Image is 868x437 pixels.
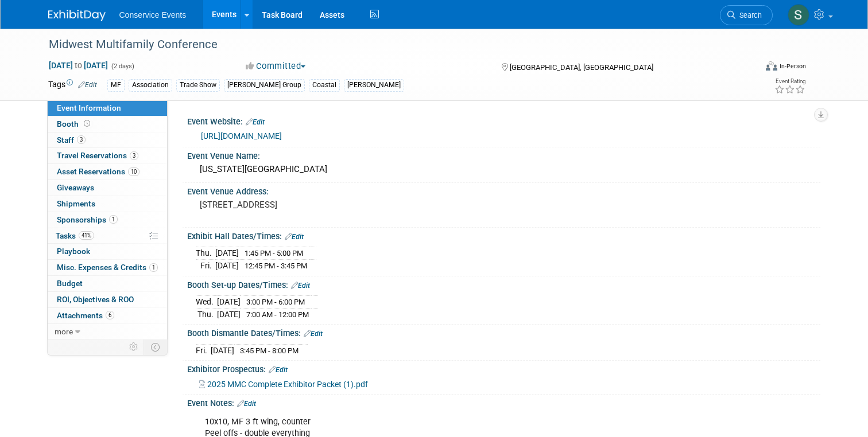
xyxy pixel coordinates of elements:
[48,212,167,228] a: Sponsorships1
[82,119,92,128] span: Booth not reserved yet
[694,60,806,77] div: Event Format
[309,79,340,91] div: Coastal
[48,116,167,132] a: Booth
[129,79,172,91] div: Association
[245,262,307,270] span: 12:45 PM - 3:45 PM
[144,340,167,354] td: Toggle Event Tabs
[48,228,167,244] a: Tasks41%
[788,4,809,26] img: Savannah Doctor
[217,296,241,309] td: [DATE]
[196,260,215,272] td: Fri.
[207,380,368,389] span: 2025 MMC Complete Exhibitor Packet (1).pdf
[510,63,653,72] span: [GEOGRAPHIC_DATA], [GEOGRAPHIC_DATA]
[187,228,820,243] div: Exhibit Hall Dates/Times:
[48,180,167,196] a: Giveaways
[48,148,167,163] a: Travel Reservations3
[57,167,139,176] span: Asset Reservations
[48,10,106,21] img: ExhibitDay
[57,279,83,288] span: Budget
[130,151,138,160] span: 3
[55,327,73,336] span: more
[57,103,121,112] span: Event Information
[106,311,114,319] span: 6
[79,231,94,240] span: 41%
[78,81,97,89] a: Edit
[110,63,134,70] span: (2 days)
[187,113,820,128] div: Event Website:
[766,61,777,71] img: Format-Inperson.png
[291,282,310,290] a: Edit
[48,324,167,340] a: more
[269,366,288,374] a: Edit
[735,11,762,19] span: Search
[196,308,217,320] td: Thu.
[720,5,773,25] a: Search
[187,276,820,291] div: Booth Set-up Dates/Times:
[57,311,114,320] span: Attachments
[196,344,211,356] td: Fri.
[237,400,256,408] a: Edit
[48,132,167,148] a: Staff3
[196,161,812,178] div: [US_STATE][GEOGRAPHIC_DATA]
[48,196,167,212] a: Shipments
[45,34,742,55] div: Midwest Multifamily Conference
[285,233,304,241] a: Edit
[109,215,118,224] span: 1
[48,100,167,116] a: Event Information
[304,330,323,338] a: Edit
[242,60,310,72] button: Committed
[245,249,303,257] span: 1:45 PM - 5:00 PM
[217,308,241,320] td: [DATE]
[246,298,305,306] span: 3:00 PM - 6:00 PM
[149,263,158,272] span: 1
[187,361,820,376] div: Exhibitor Prospectus:
[57,199,95,208] span: Shipments
[196,296,217,309] td: Wed.
[57,135,86,145] span: Staff
[215,260,239,272] td: [DATE]
[200,200,439,210] pre: [STREET_ADDRESS]
[57,215,118,224] span: Sponsorships
[211,344,234,356] td: [DATE]
[187,395,820,409] div: Event Notes:
[344,79,404,91] div: [PERSON_NAME]
[73,61,84,70] span: to
[48,60,108,71] span: [DATE] [DATE]
[57,151,138,160] span: Travel Reservations
[124,340,144,354] td: Personalize Event Tab Strip
[77,135,86,144] span: 3
[128,167,139,176] span: 10
[176,79,220,91] div: Trade Show
[48,260,167,275] a: Misc. Expenses & Credits1
[240,346,299,355] span: 3:45 PM - 8:00 PM
[196,247,215,260] td: Thu.
[57,119,92,128] span: Booth
[48,164,167,180] a: Asset Reservations10
[48,276,167,291] a: Budget
[187,325,820,340] div: Booth Dismantle Dates/Times:
[48,292,167,307] a: ROI, Objectives & ROO
[246,310,309,319] span: 7:00 AM - 12:00 PM
[779,62,806,71] div: In-Person
[215,247,239,260] td: [DATE]
[187,183,820,197] div: Event Venue Address:
[48,308,167,323] a: Attachments6
[119,10,187,19] span: Conservice Events
[57,183,94,192] span: Giveaways
[48,79,97,92] td: Tags
[187,147,820,162] div: Event Venue Name:
[57,295,134,304] span: ROI, Objectives & ROO
[107,79,125,91] div: MF
[246,118,265,126] a: Edit
[56,231,94,240] span: Tasks
[57,247,90,256] span: Playbook
[201,131,282,141] a: [URL][DOMAIN_NAME]
[224,79,305,91] div: [PERSON_NAME] Group
[57,263,158,272] span: Misc. Expenses & Credits
[199,380,368,389] a: 2025 MMC Complete Exhibitor Packet (1).pdf
[774,79,805,84] div: Event Rating
[48,244,167,259] a: Playbook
